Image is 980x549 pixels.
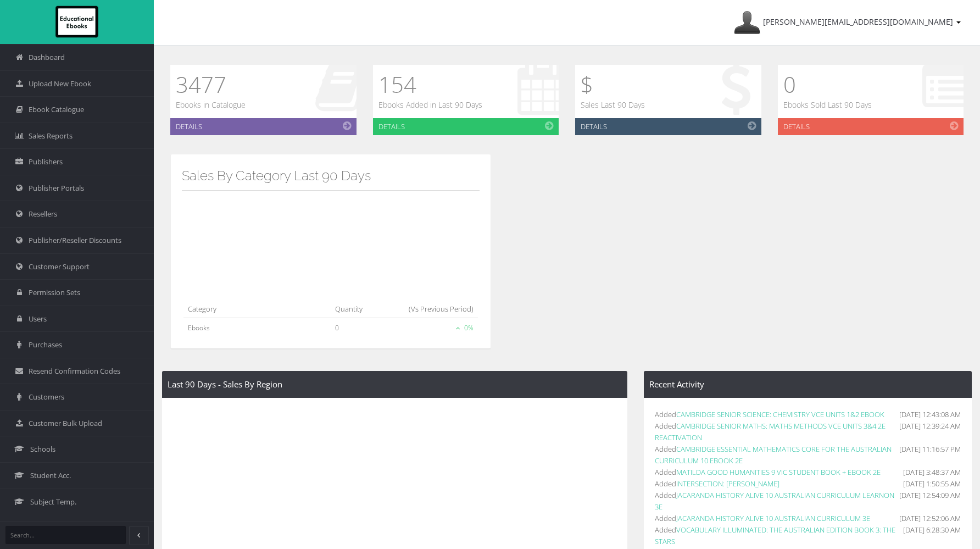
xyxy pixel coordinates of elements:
a: CAMBRIDGE SENIOR MATHS: MATHS METHODS VCE UNITS 3&4 2E REACTIVATION [655,421,886,442]
h3: Sales By Category Last 90 Days [182,169,480,183]
span: [PERSON_NAME][EMAIL_ADDRESS][DOMAIN_NAME] [763,16,953,27]
span: [DATE] 12:54:09 AM [899,490,961,501]
li: Added [655,443,961,467]
span: [DATE] 12:43:08 AM [899,409,961,420]
span: Users [29,314,47,324]
span: Customer Support [29,262,90,272]
li: Added [655,420,961,443]
h4: Last 90 Days - Sales By Region [168,380,622,389]
th: Category [183,298,331,318]
span: Permission Sets [29,287,80,298]
span: Dashboard [29,52,65,63]
li: Added [655,467,961,478]
a: VOCABULARY ILLUMINATED: THE AUSTRALIAN EDITION BOOK 3: THE STARS [655,525,895,546]
th: Quantity [331,298,379,318]
span: [DATE] 12:39:24 AM [899,420,961,432]
span: [DATE] 1:50:55 AM [903,478,961,490]
h4: Recent Activity [649,380,966,389]
h1: 3477 [176,70,246,99]
li: Added [655,409,961,420]
th: (Vs Previous Period) [380,298,478,318]
span: Student Acc. [30,470,71,481]
h1: 154 [378,70,482,99]
input: Search... [5,526,126,544]
span: Ebook Catalogue [29,104,84,115]
span: Resend Confirmation Codes [29,366,120,376]
a: Details [575,118,761,135]
span: Purchases [29,340,62,350]
span: Publishers [29,157,63,167]
li: Added [655,524,961,547]
span: Schools [30,444,55,454]
p: Ebooks in Catalogue [176,99,246,111]
a: CAMBRIDGE SENIOR SCIENCE: CHEMISTRY VCE UNITS 1&2 EBOOK [676,409,884,419]
span: Customers [29,392,64,402]
img: Avatar [734,9,760,36]
h1: $ [581,70,645,99]
td: 0% [380,318,478,338]
span: Resellers [29,209,57,219]
a: Details [170,118,357,135]
h1: 0 [783,70,872,99]
span: [DATE] 11:16:57 PM [899,443,961,455]
p: Sales Last 90 Days [581,99,645,111]
li: Added [655,490,961,513]
a: Details [778,118,964,135]
span: Publisher Portals [29,183,84,193]
p: Ebooks Sold Last 90 Days [783,99,872,111]
a: JACARANDA HISTORY ALIVE 10 AUSTRALIAN CURRICULUM LEARNON 3E [655,490,894,512]
a: Details [373,118,559,135]
span: Customer Bulk Upload [29,418,102,429]
span: Sales Reports [29,131,73,141]
li: Added [655,513,961,524]
span: Subject Temp. [30,497,76,507]
span: [DATE] 3:48:37 AM [903,467,961,478]
td: 0 [331,318,379,338]
span: [DATE] 6:28:30 AM [903,524,961,536]
a: JACARANDA HISTORY ALIVE 10 AUSTRALIAN CURRICULUM 3E [676,513,870,523]
td: Ebooks [183,318,331,338]
p: Ebooks Added in Last 90 Days [378,99,482,111]
span: [DATE] 12:52:06 AM [899,513,961,524]
li: Added [655,478,961,490]
a: INTERSECTION: [PERSON_NAME] [676,479,779,489]
a: MATILDA GOOD HUMANITIES 9 VIC STUDENT BOOK + EBOOK 2E [676,467,881,477]
span: Publisher/Reseller Discounts [29,235,121,246]
a: CAMBRIDGE ESSENTIAL MATHEMATICS CORE FOR THE AUSTRALIAN CURRICULUM 10 EBOOK 2E [655,444,892,465]
span: Upload New Ebook [29,79,91,89]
